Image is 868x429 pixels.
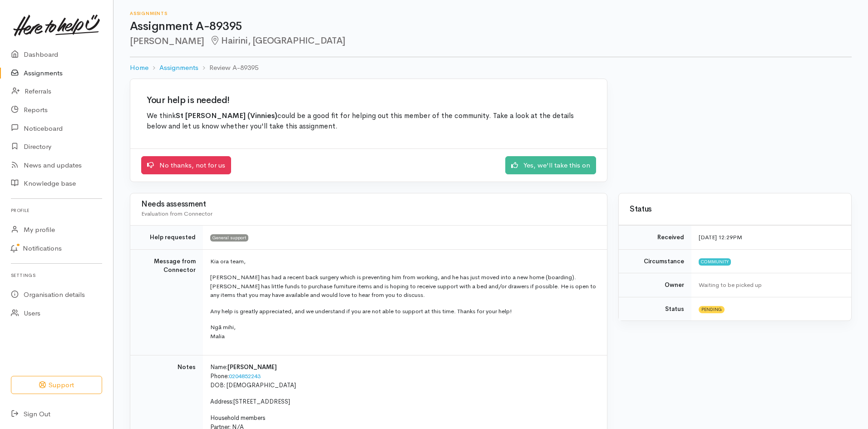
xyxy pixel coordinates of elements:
h3: Needs assessment [141,200,596,209]
span: Community [699,258,731,266]
td: Help requested [130,226,203,250]
a: Home [130,63,148,73]
h1: Assignment A-89395 [130,20,852,33]
a: No thanks, not for us [141,156,231,175]
p: Kia ora team, [210,257,596,266]
button: Support [11,376,102,394]
span: Name: [210,363,227,371]
p: [PERSON_NAME] has had a recent back surgery which is preventing him from working, and he has just... [210,273,596,300]
h6: Settings [11,269,102,281]
td: Received [619,226,691,250]
h3: Status [630,205,840,214]
div: Waiting to be picked up [699,281,840,290]
p: Ngā mihi, Malia [210,323,596,340]
td: Circumstance [619,249,691,273]
td: Owner [619,273,691,297]
span: Hairini, [GEOGRAPHIC_DATA] [210,35,345,46]
span: Phone: [210,372,229,380]
h6: Profile [11,204,102,217]
nav: breadcrumb [130,57,852,79]
span: Pending [699,306,725,313]
a: Yes, we'll take this on [505,156,596,175]
time: [DATE] 12:29PM [699,233,742,241]
li: Review A-89395 [198,63,258,73]
span: DOB: [DEMOGRAPHIC_DATA] [210,381,296,389]
h6: Assignments [130,11,852,16]
td: Status [619,297,691,321]
span: [STREET_ADDRESS] [233,398,290,405]
span: Evaluation from Connector [141,210,212,217]
p: Any help is greatly appreciated, and we understand if you are not able to support at this time. T... [210,307,596,316]
a: Assignments [159,63,198,73]
p: We think could be a good fit for helping out this member of the community. Take a look at the det... [147,111,591,132]
td: Message from Connector [130,249,203,355]
h2: [PERSON_NAME] [130,36,852,46]
h2: Your help is needed! [147,95,591,105]
b: St [PERSON_NAME] (Vinnies) [176,111,277,120]
a: 0204852243 [229,372,261,380]
span: General support [210,234,248,242]
span: [PERSON_NAME] [227,363,277,371]
span: Address: [210,398,233,405]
